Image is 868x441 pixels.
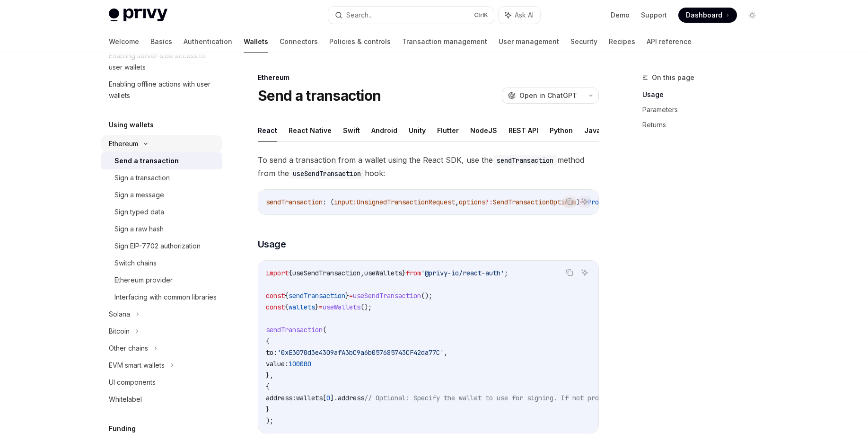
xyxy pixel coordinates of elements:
[289,269,292,277] span: {
[641,10,667,20] a: Support
[277,348,444,357] span: '0xE3070d3e4309afA3bC9a6b057685743CF42da77C'
[409,119,426,141] button: Unity
[519,91,577,100] span: Open in ChatGPT
[114,257,157,269] div: Switch chains
[343,119,360,141] button: Swift
[114,291,217,303] div: Interfacing with common libraries
[499,7,540,24] button: Ask AI
[499,30,559,53] a: User management
[437,119,459,141] button: Flutter
[101,203,222,220] a: Sign typed data
[184,30,232,53] a: Authentication
[280,30,318,53] a: Connectors
[474,11,488,19] span: Ctrl K
[364,269,402,277] span: useWallets
[285,291,289,300] span: {
[642,102,767,117] a: Parameters
[109,119,154,131] h5: Using wallets
[266,416,273,425] span: );
[334,198,353,206] span: input
[101,289,222,306] a: Interfacing with common libraries
[109,394,142,405] div: Whitelabel
[289,119,332,141] button: React Native
[319,303,323,311] span: =
[346,9,373,21] div: Search...
[266,405,270,414] span: }
[101,152,222,169] a: Send a transaction
[315,303,319,311] span: }
[323,303,360,311] span: useWallets
[515,10,534,20] span: Ask AI
[266,337,270,345] span: {
[292,269,360,277] span: useSendTransaction
[504,269,508,277] span: ;
[109,309,130,320] div: Solana
[371,119,397,141] button: Android
[357,198,455,206] span: UnsignedTransactionRequest
[101,220,222,238] a: Sign a raw hash
[101,76,222,104] a: Enabling offline actions with user wallets
[584,119,601,141] button: Java
[258,119,277,141] button: React
[109,79,217,101] div: Enabling offline actions with user wallets
[642,87,767,102] a: Usage
[326,394,330,402] span: 0
[109,9,167,22] img: light logo
[289,168,365,179] code: useSendTransaction
[266,291,285,300] span: const
[338,394,364,402] span: address
[109,30,139,53] a: Welcome
[266,371,273,379] span: },
[330,394,338,402] span: ].
[652,72,694,83] span: On this page
[258,87,381,104] h1: Send a transaction
[323,326,326,334] span: (
[642,117,767,132] a: Returns
[329,30,391,53] a: Policies & controls
[402,269,406,277] span: }
[323,394,326,402] span: [
[509,119,538,141] button: REST API
[109,343,148,354] div: Other chains
[745,8,760,23] button: Toggle dark mode
[244,30,268,53] a: Wallets
[579,266,591,279] button: Ask AI
[686,10,722,20] span: Dashboard
[455,198,459,206] span: ,
[421,269,504,277] span: '@privy-io/react-auth'
[353,198,357,206] span: :
[266,326,323,334] span: sendTransaction
[266,360,289,368] span: value:
[114,274,173,286] div: Ethereum provider
[349,291,353,300] span: =
[289,291,345,300] span: sendTransaction
[493,198,576,206] span: SendTransactionOptions
[285,303,289,311] span: {
[266,269,289,277] span: import
[563,195,576,208] button: Copy the contents from the code block
[109,326,130,337] div: Bitcoin
[258,153,599,180] span: To send a transaction from a wallet using the React SDK, use the method from the hook:
[459,198,485,206] span: options
[609,30,635,53] a: Recipes
[258,73,599,82] div: Ethereum
[493,155,557,166] code: sendTransaction
[101,238,222,255] a: Sign EIP-7702 authorization
[647,30,692,53] a: API reference
[114,172,170,184] div: Sign a transaction
[360,269,364,277] span: ,
[323,198,334,206] span: : (
[289,360,311,368] span: 100000
[114,189,164,201] div: Sign a message
[611,10,630,20] a: Demo
[345,291,349,300] span: }
[563,266,576,279] button: Copy the contents from the code block
[258,238,286,251] span: Usage
[421,291,432,300] span: ();
[402,30,487,53] a: Transaction management
[101,374,222,391] a: UI components
[364,394,739,402] span: // Optional: Specify the wallet to use for signing. If not provided, the first wallet will be used.
[109,423,136,434] h5: Funding
[114,223,164,235] div: Sign a raw hash
[109,138,138,150] div: Ethereum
